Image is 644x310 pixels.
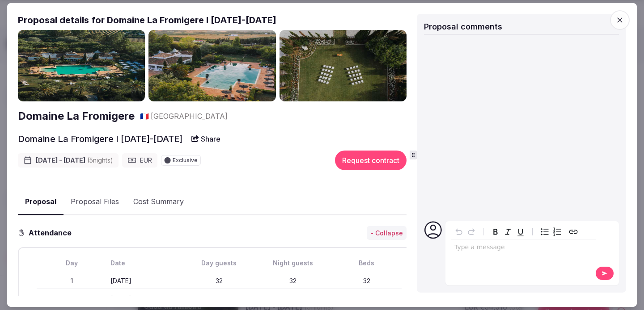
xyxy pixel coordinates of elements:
[18,30,145,101] img: Gallery photo 1
[110,259,181,268] div: Date
[567,226,580,238] button: Create link
[331,276,402,285] div: 32
[367,226,407,240] button: - Collapse
[186,130,226,147] button: Share
[148,30,275,101] img: Gallery photo 2
[110,276,181,285] div: [DATE]
[280,30,407,101] img: Gallery photo 3
[551,226,563,238] button: Numbered list
[151,111,228,121] span: [GEOGRAPHIC_DATA]
[140,111,149,120] span: 🇫🇷
[37,276,107,285] div: 1
[451,239,596,257] div: editable markdown
[18,189,64,215] button: Proposal
[258,276,328,285] div: 32
[37,259,107,268] div: Day
[424,22,502,31] span: Proposal comments
[87,156,113,164] span: ( 5 night s )
[18,109,135,124] a: Domaine La Fromigere
[122,153,157,167] div: EUR
[184,259,254,268] div: Day guests
[489,226,502,238] button: Bold
[18,14,407,26] h2: Proposal details for Domaine La Fromigere I [DATE]-[DATE]
[184,294,254,303] div: 32
[514,226,527,238] button: Underline
[335,150,407,170] button: Request contract
[25,227,79,238] h3: Attendance
[140,111,149,121] button: 🇫🇷
[18,132,182,145] h2: Domaine La Fromigere I [DATE]-[DATE]
[502,226,514,238] button: Italic
[110,294,181,303] div: [DATE]
[538,226,551,238] button: Bulleted list
[258,259,328,268] div: Night guests
[64,189,126,215] button: Proposal Files
[37,294,107,303] div: 2
[36,156,113,165] span: [DATE] - [DATE]
[173,157,198,163] span: Exclusive
[538,226,563,238] div: toggle group
[258,294,328,303] div: 32
[126,189,191,215] button: Cost Summary
[331,259,402,268] div: Beds
[331,294,402,303] div: 32
[184,276,254,285] div: 32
